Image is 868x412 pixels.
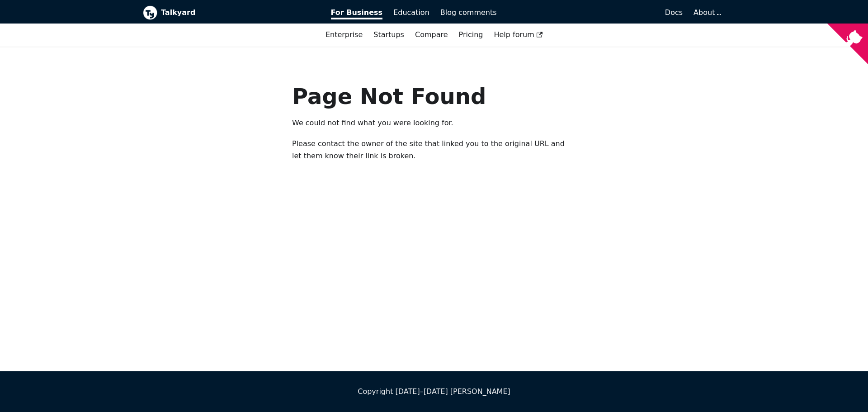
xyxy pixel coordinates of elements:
[415,30,448,39] a: Compare
[502,5,689,20] a: Docs
[494,30,542,39] span: Help forum
[143,5,157,20] img: Talkyard logo
[440,8,497,17] span: Blog comments
[488,27,548,43] a: Help forum
[143,5,318,20] a: Talkyard logoTalkyard
[665,8,683,17] span: Docs
[693,8,720,17] a: About
[368,27,410,43] a: Startups
[292,83,576,110] h1: Page Not Found
[292,117,576,129] p: We could not find what you were looking for.
[325,5,388,20] a: For Business
[388,5,435,20] a: Education
[331,8,383,19] span: For Business
[143,386,725,398] div: Copyright [DATE]–[DATE] [PERSON_NAME]
[320,27,368,43] a: Enterprise
[292,138,576,162] p: Please contact the owner of the site that linked you to the original URL and let them know their ...
[393,8,429,17] span: Education
[453,27,489,43] a: Pricing
[161,7,318,19] b: Talkyard
[435,5,502,20] a: Blog comments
